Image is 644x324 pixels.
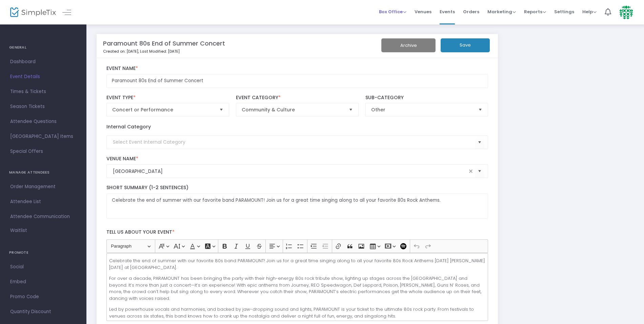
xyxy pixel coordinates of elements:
span: Dashboard [10,57,76,66]
span: Attendee Communication [10,212,76,221]
button: Select [217,103,226,116]
span: , Last Modified: [DATE] [138,49,180,54]
span: Reports [524,8,546,15]
span: [GEOGRAPHIC_DATA] Items [10,132,76,141]
span: Events [440,3,455,20]
span: Orders [463,3,479,20]
input: Select Venue [113,168,467,175]
span: Season Tickets [10,102,76,111]
span: Waitlist [10,227,27,234]
p: For over a decade, PARAMOUNT has been bringing the party with their high-energy 80s rock tribute ... [109,275,485,302]
button: Select [476,103,485,116]
h4: PROMOTE [9,246,77,259]
span: Promo Code [10,292,76,301]
span: Venues [415,3,431,20]
label: Venue Name [106,156,488,162]
span: Box Office [379,8,406,15]
div: Editor toolbar [106,239,488,253]
button: Select [475,164,484,178]
p: Celebrate the end of summer with our favorite 80s band PARAMOUNT! Join us for a great time singin... [109,257,485,271]
span: Order Management [10,182,76,191]
input: Select Event Internal Category [113,139,475,146]
span: Quantity Discount [10,307,76,316]
span: Social [10,263,76,271]
span: Other [371,106,473,113]
span: Attendee List [10,197,76,206]
span: Marketing [487,8,516,15]
label: Sub-Category [365,95,488,101]
p: Created on: [DATE] [103,49,362,54]
span: Paragraph [111,242,146,250]
span: Short Summary (1-2 Sentences) [106,184,188,191]
button: Select [475,135,484,149]
span: Help [582,8,597,15]
label: Event Category [236,95,359,101]
button: Select [346,103,356,116]
label: Tell us about your event [103,226,491,239]
span: Embed [10,277,76,286]
h4: GENERAL [9,41,77,54]
button: Paragraph [108,241,154,252]
label: Internal Category [106,123,151,130]
span: clear [467,167,475,175]
span: Event Details [10,72,76,81]
label: Event Type [106,95,229,101]
span: Concert or Performance [112,106,214,113]
button: Save [441,38,490,52]
div: Rich Text Editor, main [106,253,488,321]
h4: MANAGE ATTENDEES [9,166,77,179]
button: Archive [381,38,436,52]
span: Special Offers [10,147,76,156]
m-panel-title: Paramount 80s End of Summer Concert [103,39,225,48]
span: Times & Tickets [10,87,76,96]
span: Settings [554,3,574,20]
span: Attendee Questions [10,117,76,126]
label: Event Name [106,66,488,72]
p: Led by powerhouse vocals and harmonies, and backed by jaw-dropping sound and lights, PARAMOUNT is... [109,306,485,319]
input: Enter Event Name [106,74,488,88]
span: Community & Culture [242,106,344,113]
